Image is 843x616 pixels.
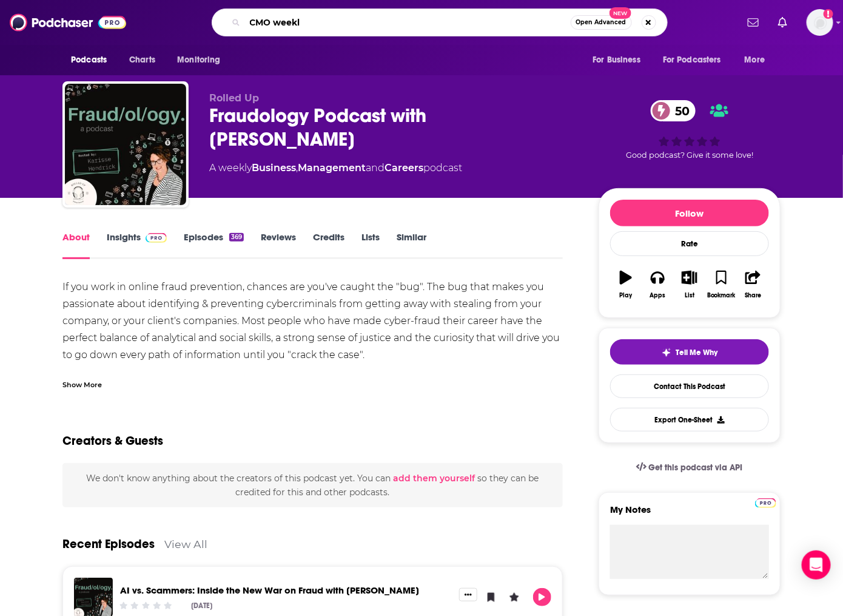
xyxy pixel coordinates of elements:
[663,100,696,121] span: 50
[610,339,769,365] button: tell me why sparkleTell Me Why
[620,292,633,299] div: Play
[576,19,626,25] span: Open Advanced
[385,162,423,174] a: Careers
[482,588,500,606] button: Bookmark Episode
[366,162,385,174] span: and
[807,9,833,36] button: Show profile menu
[86,473,539,497] span: We don't know anything about the creators of this podcast yet . You can so they can be credited f...
[252,162,296,174] a: Business
[245,13,571,32] input: Search podcasts, credits, & more...
[642,263,673,306] button: Apps
[610,408,769,432] button: Export One-Sheet
[129,52,155,69] span: Charts
[209,161,462,175] div: A weekly podcast
[229,233,244,242] div: 369
[71,52,107,69] span: Podcasts
[62,231,90,259] a: About
[745,292,761,299] div: Share
[146,233,167,243] img: Podchaser Pro
[361,231,380,259] a: Lists
[610,504,769,525] label: My Notes
[650,292,666,299] div: Apps
[107,231,167,259] a: InsightsPodchaser Pro
[298,162,366,174] a: Management
[802,550,831,580] div: Open Intercom Messenger
[118,601,173,610] div: Community Rating: 0 out of 5
[610,263,642,306] button: Play
[626,151,753,160] span: Good podcast? Give it some love!
[459,588,477,601] button: Show More Button
[676,348,718,357] span: Tell Me Why
[121,49,163,72] a: Charts
[593,52,640,69] span: For Business
[663,52,721,69] span: For Podcasters
[824,9,833,19] svg: Add a profile image
[610,7,631,19] span: New
[610,374,769,398] a: Contact This Podcast
[120,584,419,596] a: AI vs. Scammers: Inside the New War on Fraud with Frank McKenna
[533,588,551,606] button: Play
[212,8,668,36] div: Search podcasts, credits, & more...
[397,231,426,259] a: Similar
[261,231,296,259] a: Reviews
[773,12,792,33] a: Show notifications dropdown
[745,52,765,69] span: More
[209,92,259,104] span: Rolled Up
[505,588,523,606] button: Leave a Rating
[571,15,632,30] button: Open AdvancedNew
[651,100,696,121] a: 50
[296,162,298,174] span: ,
[755,496,776,508] a: Pro website
[743,12,764,33] a: Show notifications dropdown
[655,49,739,72] button: open menu
[755,498,776,508] img: Podchaser Pro
[662,348,671,357] img: tell me why sparkle
[736,49,781,72] button: open menu
[313,231,344,259] a: Credits
[599,92,781,168] div: 50Good podcast? Give it some love!
[707,292,736,299] div: Bookmark
[62,536,155,552] a: Recent Episodes
[610,231,769,256] div: Rate
[649,462,743,473] span: Get this podcast via API
[62,49,123,72] button: open menu
[685,292,694,299] div: List
[674,263,705,306] button: List
[393,473,475,483] button: add them yourself
[807,9,833,36] span: Logged in as ehladik
[584,49,656,72] button: open menu
[62,279,563,550] div: If you work in online fraud prevention, chances are you've caught the "bug". The bug that makes y...
[610,200,769,226] button: Follow
[626,453,753,482] a: Get this podcast via API
[10,11,126,34] img: Podchaser - Follow, Share and Rate Podcasts
[705,263,737,306] button: Bookmark
[169,49,236,72] button: open menu
[164,538,207,550] a: View All
[192,601,213,610] div: [DATE]
[737,263,769,306] button: Share
[62,433,163,448] h2: Creators & Guests
[65,84,186,205] img: Fraudology Podcast with Karisse Hendrick
[177,52,220,69] span: Monitoring
[807,9,833,36] img: User Profile
[184,231,244,259] a: Episodes369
